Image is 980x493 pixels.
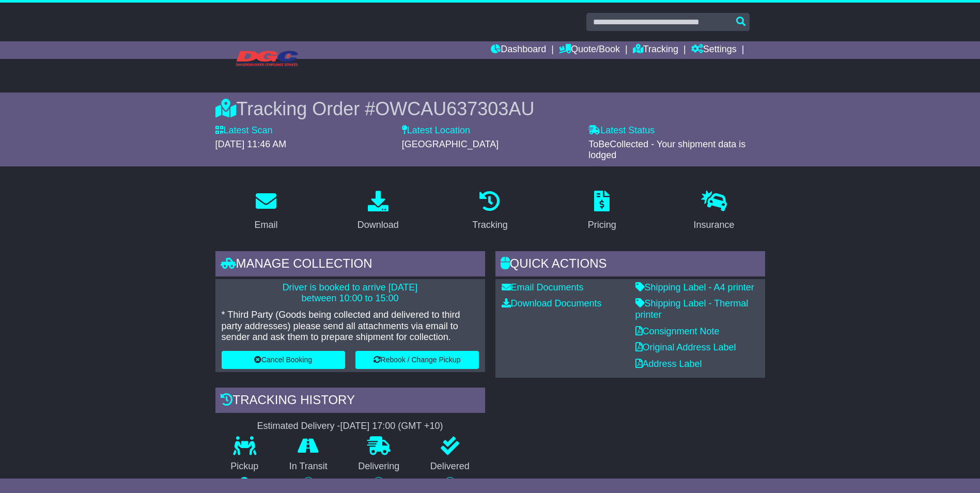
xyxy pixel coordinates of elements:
a: Shipping Label - Thermal printer [635,298,749,320]
p: * Third Party (Goods being collected and delivered to third party addresses) please send all atta... [222,310,479,343]
div: Tracking Order # [215,98,765,120]
a: Consignment Note [635,326,720,336]
a: Tracking [465,187,514,236]
p: Pickup [215,461,274,472]
label: Latest Location [402,125,470,136]
button: Cancel Booking [222,351,345,369]
div: Quick Actions [495,251,765,279]
span: [DATE] 11:46 AM [215,139,287,149]
label: Latest Scan [215,125,273,136]
div: Insurance [694,218,735,232]
a: Address Label [635,359,702,369]
a: Tracking [633,41,678,59]
a: Shipping Label - A4 printer [635,282,754,292]
div: Pricing [588,218,616,232]
a: Pricing [581,187,623,236]
a: Email [247,187,284,236]
a: Download [351,187,406,236]
div: Download [357,218,399,232]
a: Insurance [687,187,741,236]
p: In Transit [274,461,343,472]
p: Driver is booked to arrive [DATE] between 10:00 to 15:00 [222,282,479,304]
span: ToBeCollected - Your shipment data is lodged [588,139,745,161]
div: Tracking history [215,388,485,415]
span: [GEOGRAPHIC_DATA] [402,139,499,149]
a: Original Address Label [635,342,736,352]
div: Email [254,218,277,232]
div: Manage collection [215,251,485,279]
div: Estimated Delivery - [215,421,485,432]
a: Dashboard [491,41,546,59]
span: OWCAU637303AU [375,98,534,119]
p: Delivered [415,461,485,472]
a: Settings [691,41,737,59]
a: Email Documents [502,282,584,292]
div: [DATE] 17:00 (GMT +10) [340,421,443,432]
label: Latest Status [588,125,655,136]
button: Rebook / Change Pickup [355,351,479,369]
p: Delivering [343,461,415,472]
a: Quote/Book [559,41,620,59]
a: Download Documents [502,298,602,309]
div: Tracking [472,218,507,232]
